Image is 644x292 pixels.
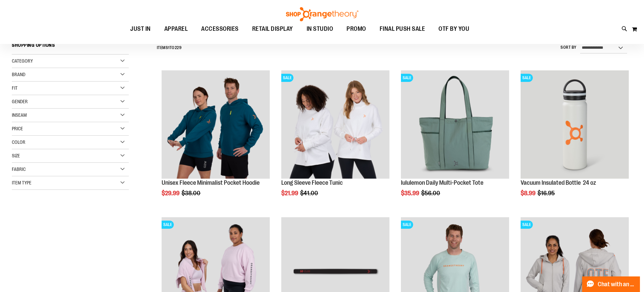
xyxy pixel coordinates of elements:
a: Unisex Fleece Minimalist Pocket Hoodie [162,70,270,180]
span: $29.99 [162,190,181,197]
a: lululemon Daily Multi-Pocket ToteSALE [401,70,509,180]
span: JUST IN [130,21,151,37]
span: Chat with an Expert [598,281,636,288]
span: $16.95 [538,190,556,197]
span: $38.00 [182,190,201,197]
img: Vacuum Insulated Bottle 24 oz [521,70,629,179]
span: Item Type [12,180,31,185]
span: 1 [168,45,170,50]
a: Long Sleeve Fleece Tunic [281,179,343,186]
span: $41.00 [300,190,319,197]
span: APPAREL [164,21,188,37]
span: Brand [12,72,25,77]
img: Shop Orangetheory [285,7,359,21]
a: Vacuum Insulated Bottle 24 oz [521,179,596,186]
span: Price [12,126,23,131]
span: $8.99 [521,190,536,197]
button: Chat with an Expert [582,276,640,292]
span: $21.99 [281,190,299,197]
span: Fit [12,85,18,91]
img: Unisex Fleece Minimalist Pocket Hoodie [162,70,270,179]
span: Category [12,58,33,64]
span: RETAIL DISPLAY [252,21,293,37]
span: Fabric [12,166,26,172]
a: Unisex Fleece Minimalist Pocket Hoodie [162,179,260,186]
img: Product image for Fleece Long Sleeve [281,70,389,179]
label: Sort By [560,45,577,50]
span: IN STUDIO [307,21,333,37]
a: Product image for Fleece Long SleeveSALE [281,70,389,180]
span: OTF BY YOU [438,21,469,37]
span: $35.99 [401,190,420,197]
span: Color [12,139,25,145]
div: product [278,67,393,214]
span: SALE [401,221,413,229]
a: Vacuum Insulated Bottle 24 ozSALE [521,70,629,180]
span: 229 [175,45,182,50]
div: product [398,67,512,214]
span: $56.00 [421,190,441,197]
span: SALE [162,221,174,229]
img: lululemon Daily Multi-Pocket Tote [401,70,509,179]
strong: Shopping Options [12,39,129,54]
span: SALE [521,74,533,82]
span: SALE [521,221,533,229]
span: Inseam [12,112,27,118]
div: product [517,67,632,214]
div: product [158,67,273,214]
span: ACCESSORIES [201,21,239,37]
span: FINAL PUSH SALE [380,21,425,37]
a: lululemon Daily Multi-Pocket Tote [401,179,483,186]
h2: Items to [157,43,182,53]
span: PROMO [347,21,366,37]
span: Size [12,153,20,158]
span: SALE [281,74,293,82]
span: SALE [401,74,413,82]
span: Gender [12,99,28,104]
